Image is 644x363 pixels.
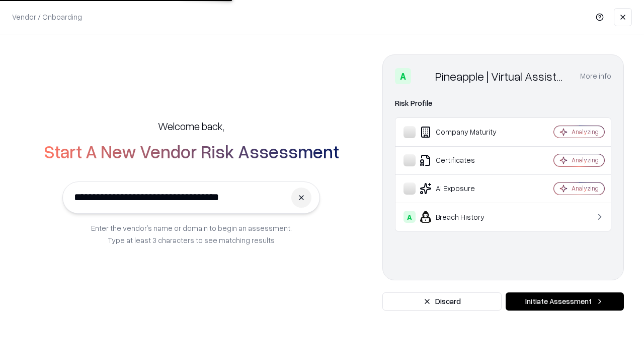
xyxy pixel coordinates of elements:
[404,183,524,195] div: AI Exposure
[572,128,599,136] div: Analyzing
[158,119,224,133] h5: Welcome back,
[572,184,599,193] div: Analyzing
[404,126,524,138] div: Company Maturity
[572,156,599,164] div: Analyzing
[404,211,416,223] div: A
[506,292,624,311] button: Initiate Assessment
[404,154,524,166] div: Certificates
[395,68,411,84] div: A
[415,68,431,84] img: Pineapple | Virtual Assistant Agency
[91,222,292,246] p: Enter the vendor’s name or domain to begin an assessment. Type at least 3 characters to see match...
[12,12,82,22] p: Vendor / Onboarding
[395,97,611,109] div: Risk Profile
[580,67,611,85] button: More info
[382,292,502,311] button: Discard
[404,211,524,223] div: Breach History
[44,141,339,161] h2: Start A New Vendor Risk Assessment
[435,68,568,84] div: Pineapple | Virtual Assistant Agency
